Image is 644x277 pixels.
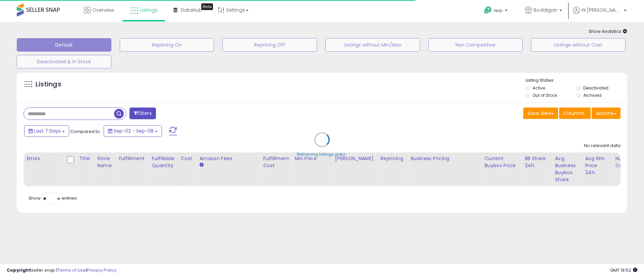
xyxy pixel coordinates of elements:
button: Listings without Min/Max [325,38,420,52]
button: Non Competitive [428,38,523,52]
a: Help [479,1,514,22]
span: DataHub [181,7,202,13]
span: 2025-09-16 19:52 GMT [610,267,637,273]
i: Get Help [484,6,492,14]
button: Repricing On [120,38,214,52]
div: seller snap | | [7,267,116,274]
button: Listings without Cost [531,38,626,52]
a: Hi [PERSON_NAME] [573,7,627,22]
button: Default [17,38,111,52]
div: Tooltip anchor [201,3,213,10]
span: Boddigan [534,7,557,13]
span: Overview [92,7,114,13]
a: Privacy Policy [87,267,116,273]
span: Listings [140,7,158,13]
span: Hi [PERSON_NAME] [582,7,622,13]
button: Deactivated & In Stock [17,55,111,68]
span: Help [494,8,503,13]
strong: Copyright [7,267,31,273]
button: Repricing Off [222,38,317,52]
span: Show Analytics [589,28,627,34]
a: Terms of Use [57,267,86,273]
div: Retrieving listings data.. [297,151,347,157]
